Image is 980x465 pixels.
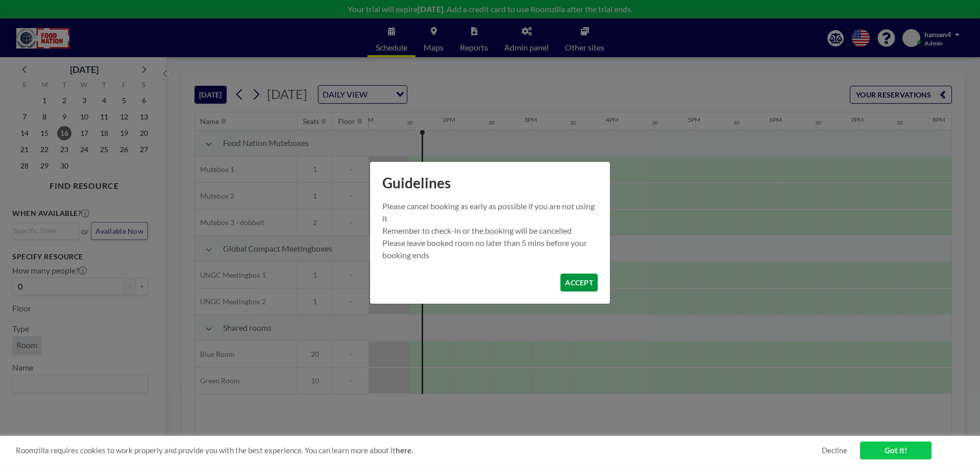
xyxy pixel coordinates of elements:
p: Remember to check-in or the booking will be cancelled [382,225,598,237]
a: Decline [822,446,847,455]
a: Got it! [860,442,932,459]
h1: Guidelines [370,162,610,200]
span: Roomzilla requires cookies to work properly and provide you with the best experience. You can lea... [16,446,822,455]
p: Please leave booked room no later than 5 mins before your booking ends [382,237,598,261]
button: ACCEPT [560,274,598,291]
p: Please cancel booking as early as possible if you are not using it [382,200,598,225]
a: here. [396,446,413,455]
